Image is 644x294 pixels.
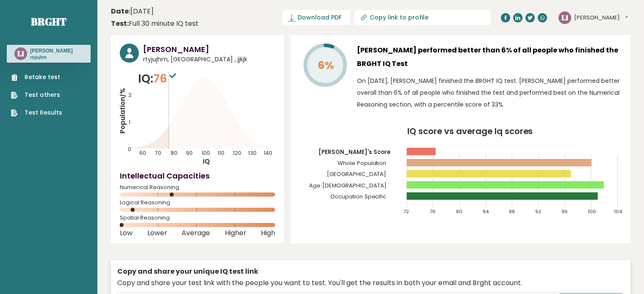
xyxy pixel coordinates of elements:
h3: [PERSON_NAME] performed better than 6% of all people who finished the BRGHT IQ Test [357,44,622,71]
span: 76 [153,71,178,86]
tspan: 80 [171,149,177,157]
tspan: 100 [202,149,210,157]
tspan: 130 [248,149,257,157]
a: Brght [31,15,66,28]
tspan: Age [DEMOGRAPHIC_DATA] [309,181,387,190]
tspan: 88 [509,208,515,215]
tspan: 140 [264,149,272,157]
tspan: 90 [186,149,193,157]
text: LI [561,12,568,22]
b: Test: [111,19,129,28]
tspan: 72 [404,208,409,215]
tspan: [GEOGRAPHIC_DATA] [327,170,387,178]
h3: [PERSON_NAME] [143,44,275,55]
tspan: 100 [588,208,597,215]
tspan: 1 [129,118,130,126]
span: Higher [225,231,246,235]
span: Average [182,231,210,235]
tspan: 120 [233,149,241,157]
tspan: 92 [535,208,541,215]
a: Download PDF [282,10,350,25]
span: Numerical Reasoning [120,186,275,189]
span: Download PDF [298,13,342,22]
a: Retake test [11,73,62,82]
span: Logical Reasoning [120,201,275,204]
span: High [261,231,275,235]
tspan: 104 [614,208,623,215]
tspan: 60 [140,149,146,157]
tspan: 70 [155,149,161,157]
button: [PERSON_NAME] [574,14,628,22]
h4: Intellectual Capacities [120,170,275,181]
a: Test Results [11,108,62,117]
time: [DATE] [111,6,154,16]
tspan: 6% [318,58,334,73]
tspan: 2 [128,91,132,99]
a: Test others [11,91,62,99]
text: LI [17,49,24,58]
b: Date: [111,6,130,16]
span: Spatial Reasoning [120,216,275,220]
p: rtyjujhm [30,55,73,60]
tspan: 80 [456,208,463,215]
tspan: [PERSON_NAME]'s Score [318,148,390,156]
p: IQ: [138,70,178,87]
div: Full 30 minute IQ test [111,19,199,29]
div: Copy and share your test link with the people you want to test. You'll get the results in both yo... [117,278,624,288]
div: Copy and share your unique IQ test link [117,267,624,277]
tspan: IQ [203,157,210,166]
span: Low [120,231,133,235]
tspan: 96 [561,208,568,215]
p: On [DATE], [PERSON_NAME] finished the BRGHT IQ test. [PERSON_NAME] performed better overall than ... [357,75,622,110]
tspan: 84 [483,208,489,215]
span: rtyjujhm, [GEOGRAPHIC_DATA] , jjkjk [143,55,275,64]
tspan: Occupation Specific [330,192,387,201]
tspan: Population/% [118,88,127,134]
h3: [PERSON_NAME] [30,47,73,54]
tspan: 76 [430,208,436,215]
tspan: Whole Population [337,159,387,167]
tspan: 110 [218,149,224,157]
tspan: IQ score vs average Iq scores [407,125,533,137]
tspan: 0 [128,146,131,153]
span: Lower [147,231,167,235]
